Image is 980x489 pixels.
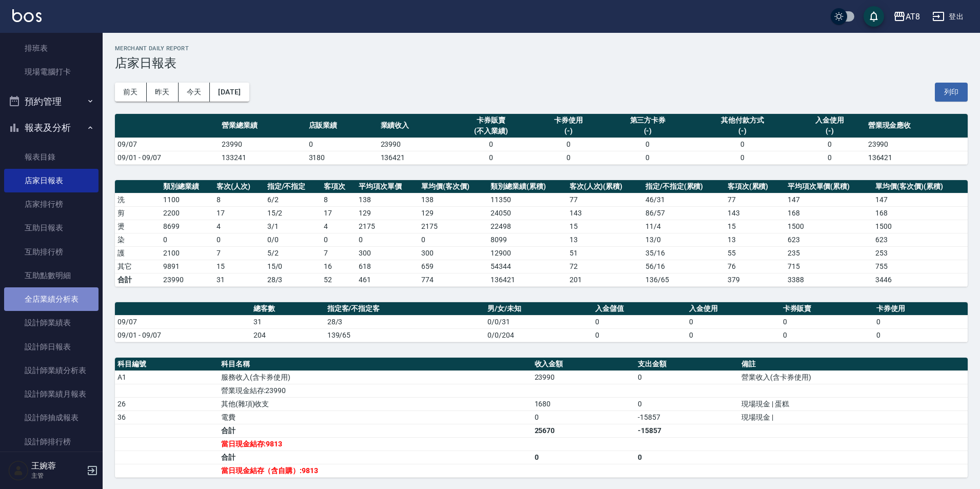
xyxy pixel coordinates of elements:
[419,273,488,286] td: 774
[567,180,643,193] th: 客次(人次)(累積)
[635,451,739,464] td: 0
[532,397,636,410] td: 1680
[725,273,785,286] td: 379
[567,220,643,233] td: 15
[864,6,884,27] button: save
[691,138,793,151] td: 0
[567,246,643,260] td: 51
[906,10,920,23] div: AT8
[453,115,530,126] div: 卡券販賣
[214,246,265,260] td: 7
[873,260,968,273] td: 755
[265,273,322,286] td: 28/3
[691,151,793,164] td: 0
[321,220,356,233] td: 4
[593,302,687,316] th: 入金儲值
[796,126,863,136] div: (-)
[785,273,873,286] td: 3388
[873,246,968,260] td: 253
[4,216,99,240] a: 互助日報表
[533,138,604,151] td: 0
[219,451,532,464] td: 合計
[532,410,636,424] td: 0
[725,260,785,273] td: 76
[535,126,602,136] div: (-)
[4,192,99,216] a: 店家排行榜
[4,359,99,382] a: 設計師業績分析表
[635,370,739,384] td: 0
[115,358,219,371] th: 科目編號
[115,358,968,478] table: a dense table
[356,193,419,206] td: 138
[785,180,873,193] th: 平均項次單價(累積)
[935,83,968,102] button: 列印
[115,273,161,286] td: 合計
[378,151,450,164] td: 136421
[794,138,866,151] td: 0
[419,233,488,246] td: 0
[419,246,488,260] td: 300
[356,180,419,193] th: 平均項次單價
[785,233,873,246] td: 623
[161,180,214,193] th: 類別總業績
[115,260,161,273] td: 其它
[533,151,604,164] td: 0
[265,206,322,220] td: 15 / 2
[115,83,147,102] button: 前天
[419,180,488,193] th: 單均價(客次價)
[725,180,785,193] th: 客項次(累積)
[593,315,687,328] td: 0
[265,246,322,260] td: 5 / 2
[147,83,179,102] button: 昨天
[687,302,780,316] th: 入金使用
[4,311,99,335] a: 設計師業績表
[725,233,785,246] td: 13
[115,397,219,410] td: 26
[214,193,265,206] td: 8
[739,410,968,424] td: 現場現金 |
[161,193,214,206] td: 1100
[161,273,214,286] td: 23990
[115,302,968,342] table: a dense table
[115,220,161,233] td: 燙
[115,114,968,165] table: a dense table
[739,370,968,384] td: 營業收入(含卡券使用)
[325,328,485,342] td: 139/65
[265,193,322,206] td: 6 / 2
[785,193,873,206] td: 147
[874,302,968,316] th: 卡券使用
[378,114,450,138] th: 業績收入
[214,220,265,233] td: 4
[450,138,533,151] td: 0
[115,45,968,52] h2: Merchant Daily Report
[219,437,532,451] td: 當日現金結存:9813
[873,180,968,193] th: 單均價(客次價)(累積)
[306,138,378,151] td: 0
[115,370,219,384] td: A1
[4,60,99,84] a: 現場電腦打卡
[214,273,265,286] td: 31
[251,302,325,316] th: 總客數
[321,273,356,286] td: 52
[115,193,161,206] td: 洗
[219,464,532,477] td: 當日現金結存（含自購）:9813
[635,397,739,410] td: 0
[325,315,485,328] td: 28/3
[321,260,356,273] td: 16
[694,115,791,126] div: 其他付款方式
[115,246,161,260] td: 護
[643,246,725,260] td: 35 / 16
[643,206,725,220] td: 86 / 57
[485,328,593,342] td: 0/0/204
[219,138,306,151] td: 23990
[739,397,968,410] td: 現場現金 | 蛋糕
[604,151,692,164] td: 0
[219,114,306,138] th: 營業總業績
[567,206,643,220] td: 143
[4,240,99,264] a: 互助排行榜
[161,206,214,220] td: 2200
[4,88,99,115] button: 預約管理
[488,246,566,260] td: 12900
[265,180,322,193] th: 指定/不指定
[214,180,265,193] th: 客次(人次)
